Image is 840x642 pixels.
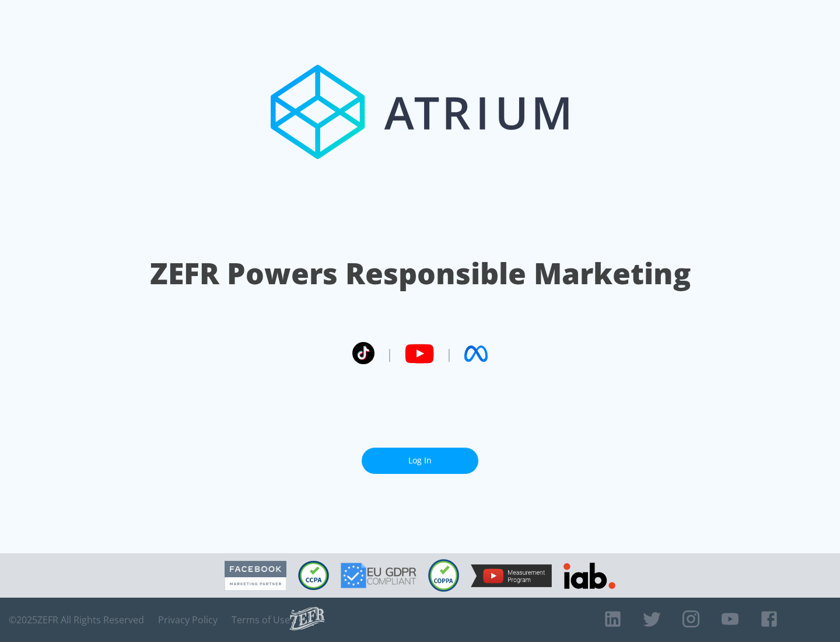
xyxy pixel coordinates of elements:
h1: ZEFR Powers Responsible Marketing [150,253,691,294]
span: © 2025 ZEFR All Rights Reserved [9,614,144,626]
img: COPPA Compliant [428,559,459,592]
a: Privacy Policy [158,614,218,626]
a: Log In [362,448,478,474]
a: Terms of Use [232,614,290,626]
span: | [446,345,453,362]
img: IAB [563,563,615,589]
img: YouTube Measurement Program [471,564,552,587]
img: Facebook Marketing Partner [225,561,286,591]
img: CCPA Compliant [298,561,329,590]
span: | [386,345,393,362]
img: GDPR Compliant [341,563,416,588]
